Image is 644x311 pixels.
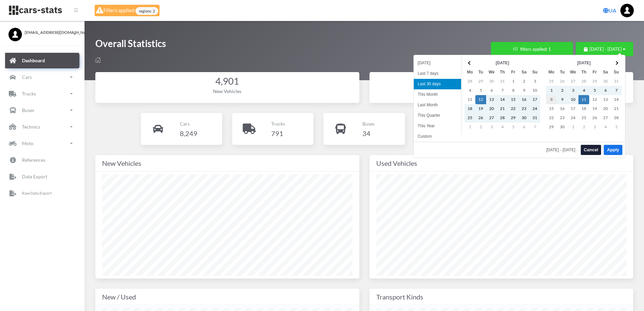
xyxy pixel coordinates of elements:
td: 5 [611,123,622,132]
td: 5 [475,86,486,95]
td: 17 [529,95,540,104]
td: 31 [497,77,508,86]
th: Mo [464,68,475,77]
a: References [5,152,79,168]
td: 29 [475,77,486,86]
th: Su [611,68,622,77]
div: New Vehicles [102,88,353,95]
a: Trucks [5,86,79,102]
td: 22 [546,113,557,123]
th: We [486,68,497,77]
th: Tu [557,68,568,77]
h1: Overall Statistics [95,37,166,53]
h4: 791 [271,128,285,139]
p: Trucks [271,119,285,128]
td: 19 [475,104,486,113]
span: [EMAIL_ADDRESS][DOMAIN_NAME] [25,29,76,36]
th: We [568,68,578,77]
td: 1 [546,86,557,95]
td: 12 [475,95,486,104]
td: 25 [546,77,557,86]
li: Last 30 days [414,79,461,89]
td: 23 [557,113,568,123]
div: Filters applied: [95,5,160,16]
a: [EMAIL_ADDRESS][DOMAIN_NAME] [8,28,76,36]
a: Data Export [5,169,79,184]
td: 30 [557,123,568,132]
td: 28 [611,113,622,123]
td: 28 [578,77,589,86]
button: Cancel [581,145,601,155]
button: [DATE] - [DATE] [576,42,633,56]
button: filters applied: 1 [491,42,573,56]
td: 3 [568,86,578,95]
td: 8 [546,95,557,104]
p: Cars [180,119,197,128]
td: 11 [464,95,475,104]
li: Last 7 days [414,68,461,79]
td: 5 [508,123,519,132]
td: 16 [519,95,529,104]
a: Raw Data Export [5,185,79,201]
div: New / Used [102,291,353,302]
td: 31 [529,113,540,123]
td: 24 [529,104,540,113]
span: [DATE] - [DATE] [590,46,622,52]
td: 21 [611,104,622,113]
td: 29 [589,77,600,86]
td: 11 [578,95,589,104]
p: Technics [22,123,40,131]
td: 14 [497,95,508,104]
p: Buses [22,106,34,114]
th: [DATE] [475,59,529,68]
td: 13 [600,95,611,104]
td: 7 [497,86,508,95]
th: Th [578,68,589,77]
td: 4 [497,123,508,132]
p: Raw Data Export [22,190,52,197]
li: Custom [414,131,461,142]
li: [DATE] [414,58,461,68]
td: 14 [611,95,622,104]
p: Trucks [22,89,36,98]
td: 20 [486,104,497,113]
img: navbar brand [8,5,63,16]
td: 31 [611,77,622,86]
td: 23 [519,104,529,113]
td: 9 [557,95,568,104]
td: 30 [600,77,611,86]
td: 6 [519,123,529,132]
td: 18 [464,104,475,113]
h4: 8,249 [180,128,197,139]
li: This Quarter [414,110,461,121]
div: Used Vehicles [376,88,627,95]
a: ... [620,4,634,17]
p: References [22,156,45,164]
td: 9 [519,86,529,95]
td: 13 [486,95,497,104]
td: 3 [486,123,497,132]
span: [DATE] - [DATE] [546,148,578,152]
th: Sa [600,68,611,77]
td: 10 [529,86,540,95]
td: 2 [475,123,486,132]
td: 30 [519,113,529,123]
a: Buses [5,103,79,118]
a: Moto [5,136,79,151]
li: This Year [414,121,461,131]
th: Fr [508,68,519,77]
td: 15 [508,95,519,104]
td: 27 [568,77,578,86]
td: 1 [464,123,475,132]
div: Transport Kinds [376,291,627,302]
td: 3 [529,77,540,86]
td: 20 [600,104,611,113]
td: 29 [546,123,557,132]
td: 22 [508,104,519,113]
th: [DATE] [557,59,611,68]
th: Tu [475,68,486,77]
td: 19 [589,104,600,113]
td: 2 [519,77,529,86]
a: Dashboard [5,53,79,68]
a: Cars [5,69,79,85]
